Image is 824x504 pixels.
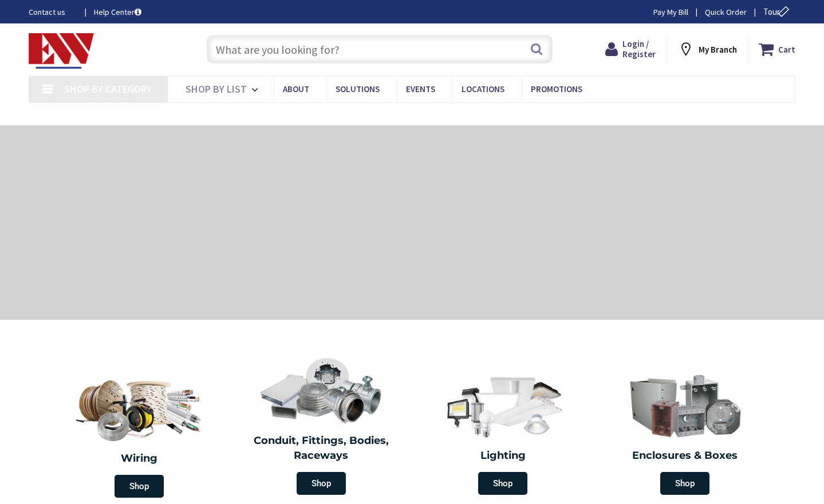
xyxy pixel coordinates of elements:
[605,39,656,59] a: Login / Register
[678,39,737,59] div: My Branch
[233,351,409,501] a: Conduit, Fittings, Bodies, Raceways Shop
[186,82,247,96] span: Shop By List
[415,366,592,501] a: Lighting Shop
[778,39,795,59] strong: Cart
[699,44,737,55] strong: My Branch
[763,6,793,17] span: Tour
[653,6,688,18] a: Pay My Bill
[406,84,435,94] span: Events
[29,33,94,69] img: Electrical Wholesalers, Inc.
[239,434,404,463] h2: Conduit, Fittings, Bodies, Raceways
[336,84,380,94] span: Solutions
[462,84,504,94] span: Locations
[49,366,231,503] a: Wiring Shop
[54,451,225,466] h2: Wiring
[207,35,552,64] input: What are you looking for?
[115,475,164,498] span: Shop
[531,84,582,94] span: Promotions
[705,6,747,18] a: Quick Order
[597,366,773,501] a: Enclosures & Boxes Shop
[478,472,527,495] span: Shop
[759,39,795,59] a: Cart
[602,449,767,463] h2: Enclosures & Boxes
[660,472,709,495] span: Shop
[29,6,76,18] a: Contact us
[94,6,141,18] a: Help Center
[622,38,656,59] span: Login / Register
[421,449,586,463] h2: Lighting
[64,82,152,96] span: Shop By Category
[297,472,346,495] span: Shop
[283,84,309,94] span: About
